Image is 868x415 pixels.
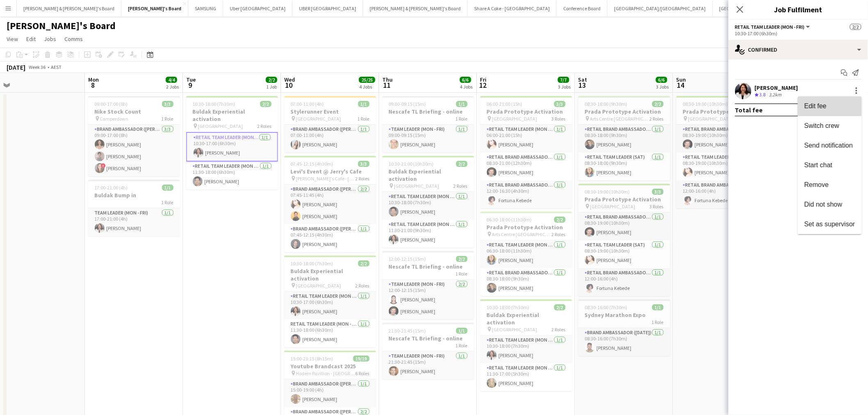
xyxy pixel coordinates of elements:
button: Set as supervisor [798,214,862,234]
span: Set as supervisor [804,221,855,228]
button: Send notification [798,136,862,155]
span: Start chat [804,162,832,169]
button: Did not show [798,195,862,214]
button: Remove [798,175,862,195]
span: Did not show [804,201,843,208]
button: Start chat [798,155,862,175]
span: Edit fee [804,103,827,109]
button: Edit fee [798,96,862,116]
button: Switch crew [798,116,862,136]
span: Switch crew [804,122,839,129]
span: Send notification [804,142,853,149]
span: Remove [804,181,829,188]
